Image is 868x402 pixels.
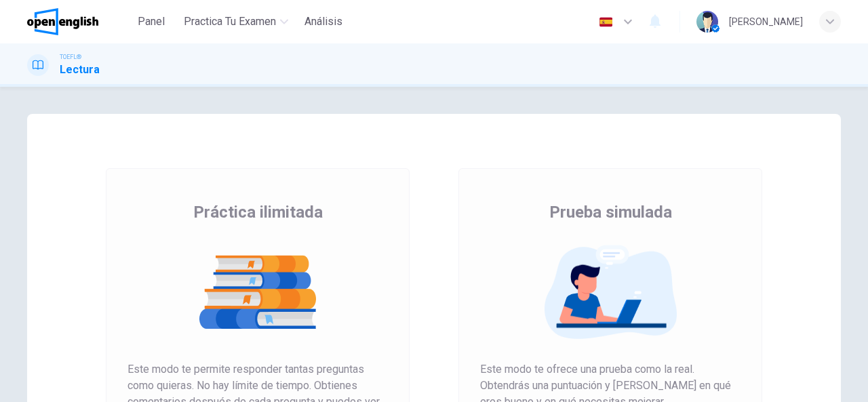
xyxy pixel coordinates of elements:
span: Panel [138,14,165,30]
span: TOEFL® [60,52,81,62]
img: OpenEnglish logo [27,8,98,35]
div: [PERSON_NAME] [729,14,803,30]
h1: Lectura [60,62,100,78]
a: OpenEnglish logo [27,8,130,35]
span: Practica tu examen [184,14,276,30]
button: Practica tu examen [178,9,294,34]
span: Análisis [304,14,342,30]
button: Análisis [299,9,348,34]
button: Panel [130,9,173,34]
span: Prueba simulada [549,201,672,223]
img: es [597,17,614,27]
img: Profile picture [696,11,718,33]
span: Práctica ilimitada [193,201,323,223]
